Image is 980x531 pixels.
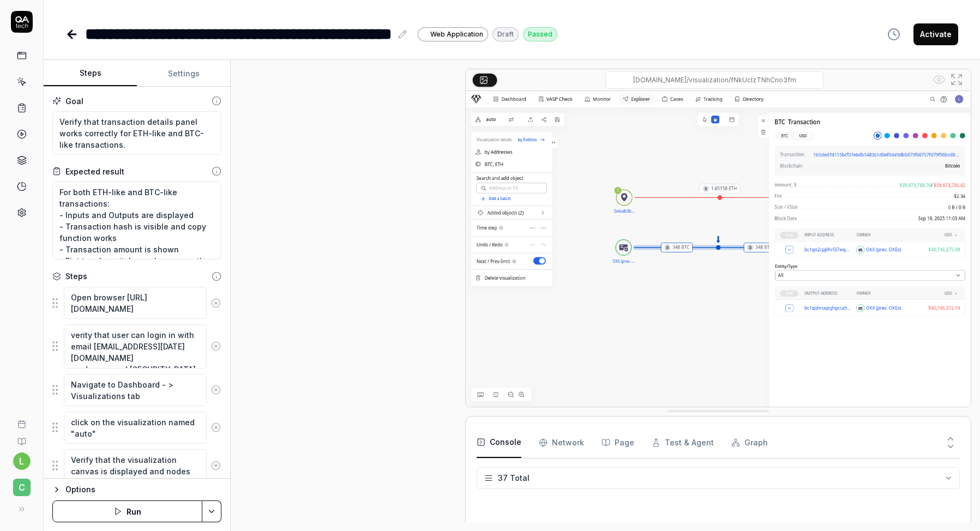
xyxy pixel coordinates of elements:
[418,27,488,41] a: Web Application
[137,61,230,87] button: Settings
[207,379,225,401] button: Remove step
[52,373,221,407] div: Suggestions
[52,500,202,522] button: Run
[881,23,907,45] button: View version history
[52,411,221,444] div: Suggestions
[13,479,31,496] span: C
[52,324,221,369] div: Suggestions
[13,452,31,470] button: l
[523,27,557,41] div: Passed
[207,417,225,438] button: Remove step
[52,286,221,319] div: Suggestions
[65,166,124,177] div: Expected result
[207,455,225,476] button: Remove step
[4,429,39,446] a: Documentation
[948,71,965,88] button: Open in full screen
[44,61,137,87] button: Steps
[477,427,521,458] button: Console
[652,427,714,458] button: Test & Agent
[430,29,483,39] span: Web Application
[4,411,39,429] a: Book a call with us
[913,23,958,45] button: Activate
[52,483,221,496] button: Options
[65,95,83,107] div: Goal
[4,470,39,498] button: C
[65,270,87,282] div: Steps
[930,71,948,88] button: Show all interative elements
[492,27,519,41] div: Draft
[602,427,634,458] button: Page
[207,292,225,314] button: Remove step
[731,427,768,458] button: Graph
[52,449,221,482] div: Suggestions
[207,335,225,357] button: Remove step
[65,483,221,496] div: Options
[539,427,584,458] button: Network
[466,91,971,407] img: Screenshot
